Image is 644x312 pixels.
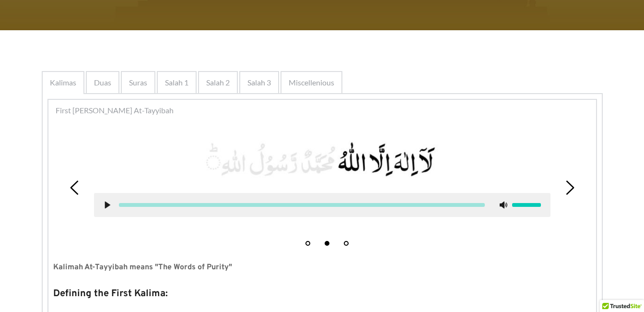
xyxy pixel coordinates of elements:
[56,105,174,116] span: First [PERSON_NAME] At-Tayyibah
[53,288,168,300] strong: Defining the First Kalima:
[289,77,334,88] span: Miscellenious
[129,77,147,88] span: Suras
[325,241,329,246] button: 2 of 3
[50,77,76,88] span: Kalimas
[247,77,271,88] span: Salah 3
[165,77,188,88] span: Salah 1
[344,241,349,246] button: 3 of 3
[94,77,111,88] span: Duas
[305,241,310,246] button: 1 of 3
[206,77,230,88] span: Salah 2
[53,263,232,272] strong: Kalimah At-Tayyibah means "The Words of Purity"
